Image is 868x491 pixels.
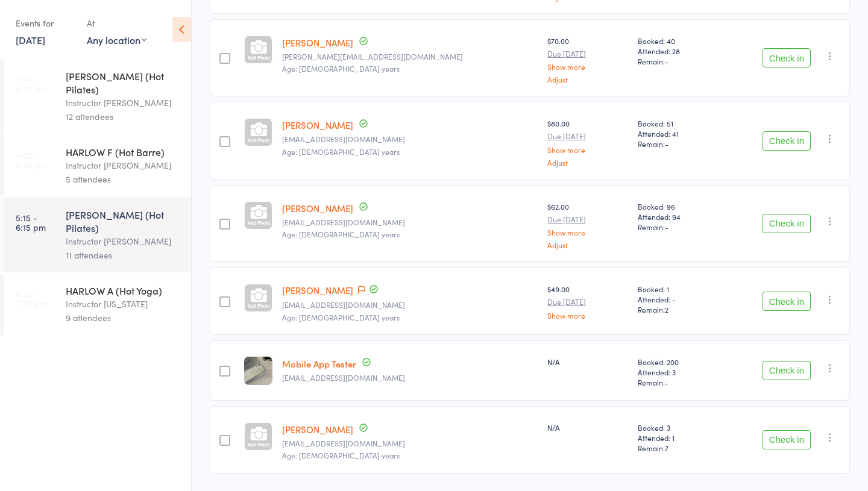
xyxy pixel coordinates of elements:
div: Instructor [PERSON_NAME] [66,96,181,110]
small: zoe.mott22@gmail.com [282,218,538,227]
a: Mobile App Tester [282,357,356,370]
div: 11 attendees [66,248,181,262]
a: Show more [547,146,627,154]
span: Remain: [638,443,716,453]
span: 2 [665,304,668,314]
span: Remain: [638,139,716,149]
small: Due [DATE] [547,49,627,58]
div: Instructor [US_STATE] [66,297,181,311]
span: Age: [DEMOGRAPHIC_DATA] years [282,229,400,239]
span: Booked: 96 [638,201,716,211]
div: $80.00 [547,118,627,166]
span: Attended: 94 [638,211,716,222]
div: HARLOW F (Hot Barre) [66,145,181,158]
small: jamiewiffen50@gmail.com [282,439,538,448]
span: - [665,222,668,232]
a: [PERSON_NAME] [282,423,353,436]
span: - [665,139,668,149]
time: 5:50 - 6:50 am [16,74,47,93]
button: Check in [763,292,811,311]
a: [PERSON_NAME] [282,36,353,49]
div: Instructor [PERSON_NAME] [66,158,181,172]
div: 9 attendees [66,311,181,325]
span: Remain: [638,304,716,314]
a: 5:50 -6:50 am[PERSON_NAME] (Hot Pilates)Instructor [PERSON_NAME]12 attendees [4,59,191,134]
a: [PERSON_NAME] [282,284,353,296]
span: Attended: 28 [638,46,716,56]
span: Remain: [638,222,716,232]
span: Attended: 3 [638,367,716,377]
time: 6:30 - 7:30 pm [16,289,46,308]
small: Chelsea.holloway@hotmail.com [282,52,538,61]
button: Check in [763,214,811,233]
div: N/A [547,357,627,367]
a: [PERSON_NAME] [282,119,353,131]
span: Booked: 40 [638,36,716,46]
small: lozza257@gmail.com [282,301,538,309]
span: - [665,377,668,387]
button: Check in [763,361,811,380]
div: [PERSON_NAME] (Hot Pilates) [66,69,181,96]
span: Attended: 1 [638,433,716,443]
small: daylemmcdonald@gmail.com [282,135,538,143]
div: Instructor [PERSON_NAME] [66,234,181,248]
div: $62.00 [547,201,627,249]
a: [PERSON_NAME] [282,202,353,214]
div: 12 attendees [66,110,181,124]
a: Show more [547,228,627,236]
div: $49.00 [547,284,627,319]
span: Booked: 1 [638,284,716,294]
div: Any location [87,33,146,46]
span: Age: [DEMOGRAPHIC_DATA] years [282,450,400,460]
a: 5:15 -6:15 pm[PERSON_NAME] (Hot Pilates)Instructor [PERSON_NAME]11 attendees [4,198,191,272]
small: Due [DATE] [547,132,627,140]
small: Due [DATE] [547,298,627,306]
span: Remain: [638,377,716,387]
a: Adjust [547,158,627,166]
time: 4:00 - 5:00 pm [16,150,48,169]
span: Age: [DEMOGRAPHIC_DATA] years [282,63,400,73]
div: N/A [547,422,627,433]
span: Booked: 51 [638,118,716,128]
span: Attended: - [638,294,716,304]
span: 7 [665,443,668,453]
div: $70.00 [547,36,627,83]
span: - [665,56,668,66]
a: Show more [547,311,627,319]
div: HARLOW A (Hot Yoga) [66,284,181,297]
time: 5:15 - 6:15 pm [16,213,46,232]
small: Due [DATE] [547,215,627,224]
button: Check in [763,131,811,151]
span: Remain: [638,56,716,66]
div: At [87,13,146,33]
button: Check in [763,430,811,449]
div: 5 attendees [66,172,181,186]
span: Age: [DEMOGRAPHIC_DATA] years [282,312,400,322]
button: Check in [763,48,811,67]
span: Booked: 3 [638,422,716,433]
a: 6:30 -7:30 pmHARLOW A (Hot Yoga)Instructor [US_STATE]9 attendees [4,274,191,335]
span: Attended: 41 [638,128,716,139]
img: image1730711661.png [244,357,272,385]
span: Age: [DEMOGRAPHIC_DATA] years [282,146,400,157]
a: Adjust [547,75,627,83]
a: Adjust [547,241,627,249]
a: 4:00 -5:00 pmHARLOW F (Hot Barre)Instructor [PERSON_NAME]5 attendees [4,135,191,196]
div: [PERSON_NAME] (Hot Pilates) [66,208,181,234]
div: Events for [16,13,75,33]
a: [DATE] [16,33,45,46]
a: Show more [547,63,627,70]
small: tahlia+test@clubworx.com [282,374,538,382]
span: Booked: 200 [638,357,716,367]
